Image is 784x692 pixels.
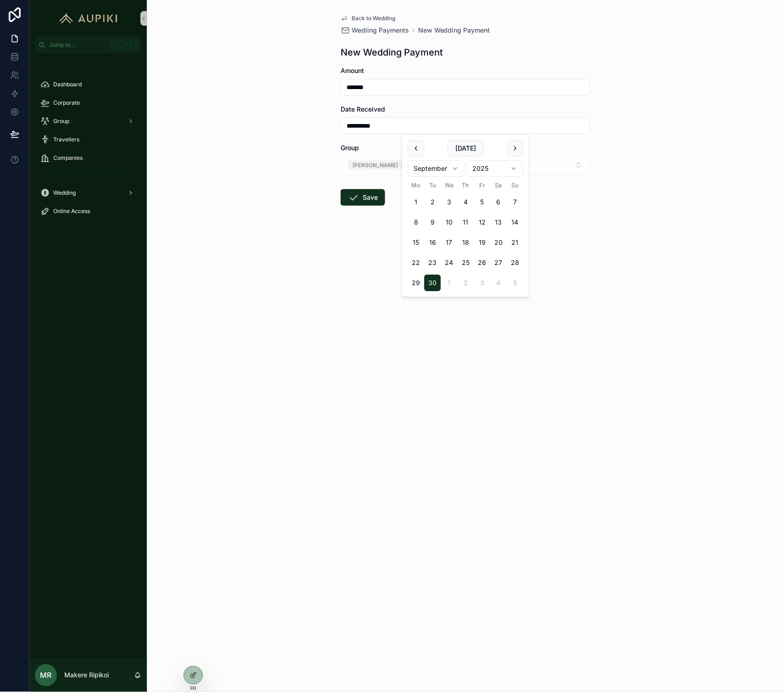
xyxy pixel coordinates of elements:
span: Date Received [341,105,385,113]
a: Travellers [35,131,141,148]
span: MR [40,670,52,681]
th: Friday [474,180,491,190]
h1: New Wedding Payment [341,46,443,59]
button: Wednesday, 1 October 2025 [441,275,458,291]
button: Wednesday, 10 September 2025 [441,214,458,231]
button: Sunday, 5 October 2025 [507,275,524,291]
button: Saturday, 20 September 2025 [491,234,507,251]
a: Back to Wedding [341,15,395,22]
button: Sunday, 7 September 2025 [507,194,524,210]
a: Online Access [35,203,141,219]
span: Ctrl [111,40,128,50]
img: App logo [55,11,122,26]
p: Makere Ripikoi [64,671,109,680]
button: Wednesday, 24 September 2025 [441,254,458,271]
button: Tuesday, 9 September 2025 [425,214,441,231]
button: Monday, 22 September 2025 [408,254,425,271]
button: Wednesday, 3 September 2025 [441,194,458,210]
button: Thursday, 11 September 2025 [458,214,474,231]
span: K [129,41,137,49]
button: Tuesday, 2 September 2025 [425,194,441,210]
span: Jump to... [49,41,107,49]
span: Wediing Payments [352,26,409,35]
button: Saturday, 27 September 2025 [491,254,507,271]
span: Amount [341,67,364,74]
th: Saturday [491,180,507,190]
button: Monday, 8 September 2025 [408,214,425,231]
button: [DATE] [448,140,484,157]
th: Monday [408,180,425,190]
th: Sunday [507,180,524,190]
button: Monday, 15 September 2025 [408,234,425,251]
button: Tuesday, 30 September 2025, selected [425,275,441,291]
a: Companies [35,150,141,166]
span: Group [341,144,359,152]
button: Saturday, 6 September 2025 [491,194,507,210]
a: Dashboard [35,76,141,93]
button: Friday, 5 September 2025 [474,194,491,210]
span: Group [53,118,69,125]
button: Sunday, 14 September 2025 [507,214,524,231]
button: Monday, 1 September 2025 [408,194,425,210]
th: Thursday [458,180,474,190]
button: Monday, 29 September 2025 [408,275,425,291]
button: Friday, 26 September 2025 [474,254,491,271]
button: Saturday, 4 October 2025 [491,275,507,291]
button: Tuesday, 23 September 2025 [425,254,441,271]
span: Corporate [53,99,80,107]
button: Thursday, 4 September 2025 [458,194,474,210]
button: Wednesday, 17 September 2025 [441,234,458,251]
a: Group [35,113,141,129]
button: Friday, 19 September 2025 [474,234,491,251]
button: Jump to...CtrlK [35,37,141,53]
a: Corporate [35,95,141,111]
table: September 2025 [408,180,524,291]
div: scrollable content [29,53,147,231]
button: Sunday, 21 September 2025 [507,234,524,251]
button: Thursday, 18 September 2025 [458,234,474,251]
a: New Wedding Payment [418,26,490,35]
span: Companies [53,154,83,162]
span: Wedding [53,189,76,197]
button: Thursday, 2 October 2025 [458,275,474,291]
span: Back to Wedding [352,15,395,22]
button: Sunday, 28 September 2025 [507,254,524,271]
span: Online Access [53,208,90,215]
button: Tuesday, 16 September 2025 [425,234,441,251]
button: Saturday, 13 September 2025 [491,214,507,231]
button: Save [341,189,385,206]
a: Wedding [35,185,141,201]
th: Wednesday [441,180,458,190]
button: Friday, 12 September 2025 [474,214,491,231]
th: Tuesday [425,180,441,190]
a: Wediing Payments [341,26,409,35]
span: Travellers [53,136,79,143]
button: Thursday, 25 September 2025 [458,254,474,271]
span: Dashboard [53,81,82,88]
button: Today, Friday, 3 October 2025 [474,275,491,291]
